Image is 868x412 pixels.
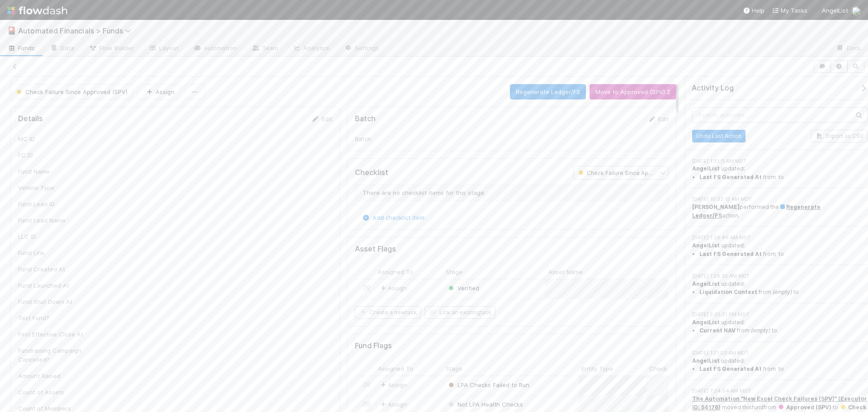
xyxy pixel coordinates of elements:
a: Docs [829,42,868,56]
div: Batch [355,134,423,143]
div: [DATE] 1:29:35 AM MDT [692,272,868,280]
span: Assign [379,400,407,409]
h5: Asset Flags [355,245,396,254]
span: Assigned To [378,267,413,276]
span: Not LPA Health Checks [447,401,523,408]
img: avatar_574f8970-b283-40ff-a3d7-26909d9947cc.png [852,6,861,15]
strong: AngelList [692,165,720,172]
div: [DATE] 1:29:46 AM MDT [692,234,868,242]
a: Edit [647,115,669,123]
div: [DATE] 7:24:04 AM MDT [692,387,868,395]
span: 🎴 [7,27,16,34]
div: Test Fund? [18,313,86,322]
div: Fund Created At [18,265,86,274]
strong: AngelList [692,242,720,249]
div: updated: [692,318,868,335]
div: Fund Lead ID [18,199,86,208]
span: Stage [446,267,462,276]
span: Check Failure Since Approved (SPV) [14,88,127,95]
button: Export as CSV [811,130,868,142]
button: Link an existingtask [425,306,495,319]
button: Check Failure Since Approved (SPV) [10,84,133,99]
div: Fund Shut Down At [18,297,86,306]
li: from to [699,288,868,296]
div: updated: [692,280,868,297]
div: Fund Link [18,248,86,257]
div: updated: [692,357,868,374]
div: Fund Launched At [18,281,86,290]
div: LPA Checks Failed to Run [447,380,529,389]
span: Automated Financials > Funds [18,26,136,35]
div: First Effective Close At [18,330,86,339]
h5: Details [18,114,43,123]
li: from to [699,365,868,373]
span: Check Name [649,364,685,373]
span: Stage [446,364,462,373]
span: Asset Name [548,267,583,276]
strong: AngelList [692,357,720,364]
a: Flow Builder [81,42,141,56]
div: [DATE] 10:32:12 AM MDT [692,195,868,203]
div: Help [743,6,764,15]
span: Activity Log [692,84,734,93]
strong: Last FS Generated At [699,365,762,372]
div: [DATE] 1:21:03 AM MDT [692,349,868,357]
a: Analytics [285,42,337,56]
span: Assigned To [378,364,413,373]
em: (empty) [751,327,770,334]
em: (empty) [773,289,792,295]
li: from to [699,327,868,335]
li: from to [699,173,868,181]
span: Funds [7,43,35,52]
a: Edit [311,115,332,123]
div: Amount Raised [18,371,86,380]
a: Regenerate Ledger/FS [692,204,821,218]
strong: [PERSON_NAME] [692,204,740,210]
div: Vehicle Type [18,183,86,192]
a: My Tasks [772,6,807,15]
h5: Checklist [355,168,388,177]
div: MC ID [18,134,86,143]
span: Approved (SPV) [778,404,831,411]
a: Layout [141,42,186,56]
strong: Last FS Generated At [699,174,762,180]
span: Flow Builder [89,43,134,52]
span: My Tasks [772,7,807,14]
div: updated: [692,242,868,258]
li: from to [699,250,868,258]
div: There are no checklist items for this stage. [355,184,669,201]
h5: Batch [355,114,376,123]
span: Assign [379,284,407,293]
strong: AngelList [692,319,720,326]
span: Entity Type [581,364,613,373]
button: Undo Last Action [692,130,745,142]
div: Verified [447,284,479,293]
div: [DATE] 1:31:11 AM MDT [692,157,868,165]
span: Assign [379,380,407,389]
a: Data [42,42,81,56]
div: [DATE] 5:25:21 PM MDT [692,311,868,318]
div: Fundraising Campaign Cancelled? [18,346,86,364]
a: Team [244,42,285,56]
strong: Current NAV [699,327,736,334]
span: Verified [447,284,479,292]
div: Fund Name [18,167,86,176]
span: Check Failure Since Approved (SPV) [576,170,684,176]
span: AngelList [822,7,848,14]
div: Count of Assets [18,388,86,397]
a: Settings [337,42,386,56]
div: FC ID [18,151,86,160]
a: The Automation "New Excel Check Failures (SPV)" (Executor ID: 54176) [692,395,867,410]
strong: AngelList [692,280,720,287]
strong: Last FS Generated At [699,251,762,257]
a: Automation [186,42,244,56]
button: Regenerate Ledger/FS [510,84,586,99]
div: performed the action. [692,203,868,220]
img: logo-inverted-e16ddd16eac7371096b0.svg [7,3,67,18]
button: Move to Approved (SPV) 2 [590,84,676,99]
button: Create a newtask [355,306,421,319]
